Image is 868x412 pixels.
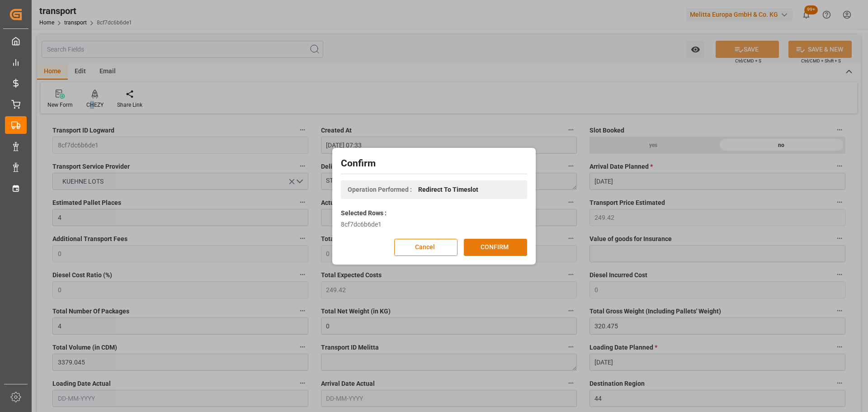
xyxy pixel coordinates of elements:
[394,239,458,256] button: Cancel
[418,185,478,194] span: Redirect To Timeslot
[464,239,527,256] button: CONFIRM
[341,220,527,229] div: 8cf7dc6b6de1
[341,208,387,218] label: Selected Rows :
[341,156,527,171] h2: Confirm
[348,185,412,194] span: Operation Performed :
